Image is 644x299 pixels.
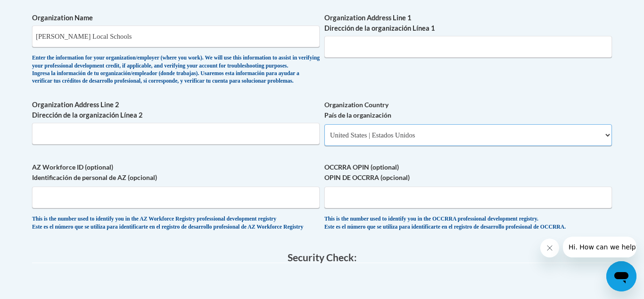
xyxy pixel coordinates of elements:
[6,7,76,14] span: Hi. How can we help?
[32,26,320,47] input: Metadata input
[324,36,612,58] input: Metadata input
[32,13,320,23] label: Organization Name
[324,162,612,183] label: OCCRRA OPIN (optional) OPIN DE OCCRRA (opcional)
[32,215,320,231] div: This is the number used to identify you in the AZ Workforce Registry professional development reg...
[32,54,320,85] div: Enter the information for your organization/employer (where you work). We will use this informati...
[32,162,320,183] label: AZ Workforce ID (optional) Identificación de personal de AZ (opcional)
[288,251,357,263] span: Security Check:
[32,100,320,120] label: Organization Address Line 2 Dirección de la organización Línea 2
[324,215,612,231] div: This is the number used to identify you in the OCCRRA professional development registry. Este es ...
[606,261,636,291] iframe: Button to launch messaging window
[563,237,636,257] iframe: Message from company
[540,239,559,257] iframe: Close message
[32,123,320,145] input: Metadata input
[324,13,612,34] label: Organization Address Line 1 Dirección de la organización Línea 1
[324,100,612,120] label: Organization Country País de la organización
